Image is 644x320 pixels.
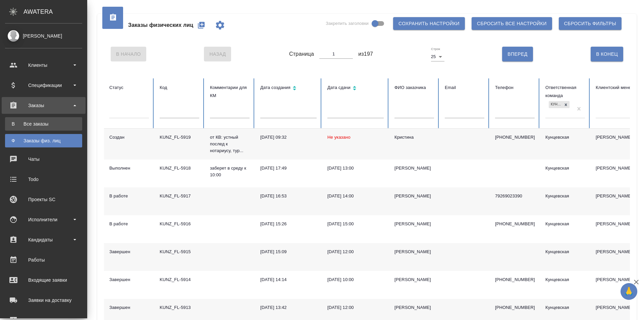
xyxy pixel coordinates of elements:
[327,221,384,227] div: [DATE] 15:00
[398,19,460,28] span: Сохранить настройки
[327,84,384,93] div: Сортировка
[5,134,82,147] a: ФЗаказы физ. лиц
[545,134,585,141] div: Кунцевская
[545,276,585,283] div: Кунцевская
[210,84,250,100] div: Комментарии для КМ
[109,221,149,227] div: В работе
[160,134,199,141] div: KUNZ_FL-5919
[2,191,86,208] a: Проекты SC
[502,47,533,61] button: Вперед
[394,276,434,283] div: [PERSON_NAME]
[327,135,351,140] span: Не указано
[545,193,585,199] div: Кунцевская
[591,47,623,61] button: В Конец
[477,19,547,28] span: Сбросить все настройки
[160,248,199,255] div: KUNZ_FL-5915
[5,255,82,265] div: Работы
[8,137,79,144] div: Заказы физ. лиц
[260,304,317,311] div: [DATE] 13:42
[210,165,250,178] p: заберет в среду к 10:00
[5,100,82,110] div: Заказы
[5,215,82,225] div: Исполнители
[596,50,618,58] span: В Конец
[495,134,535,141] p: [PHONE_NUMBER]
[160,276,199,283] div: KUNZ_FL-5914
[326,20,369,27] span: Закрепить заголовки
[393,17,465,30] button: Сохранить настройки
[5,275,82,285] div: Входящие заявки
[394,248,434,255] div: [PERSON_NAME]
[260,248,317,255] div: [DATE] 15:09
[559,17,622,30] button: Сбросить фильтры
[260,134,317,141] div: [DATE] 09:32
[109,193,149,199] div: В работе
[260,165,317,172] div: [DATE] 17:49
[160,165,199,172] div: KUNZ_FL-5918
[5,32,82,40] div: [PERSON_NAME]
[495,304,535,311] p: [PHONE_NUMBER]
[2,151,86,168] a: Чаты
[5,295,82,305] div: Заявки на доставку
[327,165,384,172] div: [DATE] 13:00
[545,221,585,227] div: Кунцевская
[327,248,384,255] div: [DATE] 12:00
[431,47,440,51] label: Строк
[210,134,250,154] p: от КВ: устный послед к нотариусу, тур...
[549,101,562,108] div: Кунцевская
[109,248,149,255] div: Завершен
[545,84,585,100] div: Ответственная команда
[394,84,434,92] div: ФИО заказчика
[564,19,616,28] span: Сбросить фильтры
[394,193,434,199] div: [PERSON_NAME]
[109,84,149,92] div: Статус
[109,304,149,311] div: Завершен
[445,84,484,92] div: Email
[327,276,384,283] div: [DATE] 10:00
[289,50,314,58] span: Страница
[621,283,637,300] button: 🙏
[327,193,384,199] div: [DATE] 14:00
[109,165,149,172] div: Выполнен
[5,117,82,131] a: ВВсе заказы
[495,276,535,283] p: [PHONE_NUMBER]
[160,304,199,311] div: KUNZ_FL-5913
[260,193,317,199] div: [DATE] 16:53
[545,248,585,255] div: Кунцевская
[5,60,82,70] div: Клиенты
[5,235,82,245] div: Кандидаты
[545,165,585,172] div: Кунцевская
[394,304,434,311] div: [PERSON_NAME]
[128,21,193,29] span: Заказы физических лиц
[431,52,444,61] div: 25
[260,221,317,227] div: [DATE] 15:26
[495,84,535,92] div: Телефон
[23,5,87,18] div: AWATERA
[472,17,552,30] button: Сбросить все настройки
[545,304,585,311] div: Кунцевская
[109,276,149,283] div: Завершен
[358,50,373,58] span: из 197
[394,134,434,141] div: Кристина
[394,221,434,227] div: [PERSON_NAME]
[2,292,86,309] a: Заявки на доставку
[160,221,199,227] div: KUNZ_FL-5916
[160,84,199,92] div: Код
[193,17,209,33] button: Создать
[2,272,86,288] a: Входящие заявки
[2,252,86,268] a: Работы
[5,154,82,164] div: Чаты
[5,80,82,90] div: Спецификации
[8,121,79,127] div: Все заказы
[495,193,535,199] p: 79269023390
[2,171,86,188] a: Todo
[327,304,384,311] div: [DATE] 12:00
[260,276,317,283] div: [DATE] 14:14
[109,134,149,141] div: Создан
[394,165,434,172] div: [PERSON_NAME]
[507,50,527,58] span: Вперед
[160,193,199,199] div: KUNZ_FL-5917
[623,284,635,299] span: 🙏
[5,194,82,204] div: Проекты SC
[260,84,317,93] div: Сортировка
[495,221,535,227] p: [PHONE_NUMBER]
